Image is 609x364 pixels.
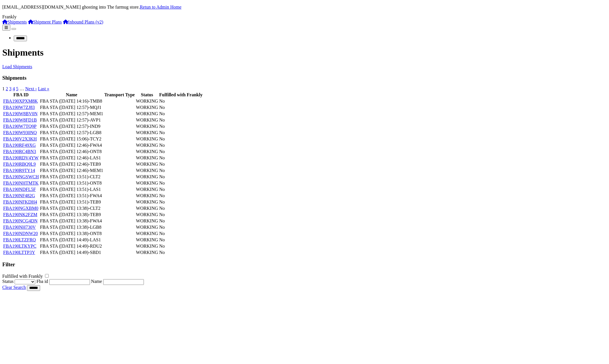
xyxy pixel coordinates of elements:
[136,124,158,129] td: WORKING
[159,142,203,148] td: No
[3,206,38,211] a: FBA190NGXBM0
[136,206,158,211] td: WORKING
[2,47,607,58] h1: Shipments
[40,149,103,154] td: FBA STA ([DATE] 12:46)-ONT8
[140,5,181,9] a: Retun to Admin Home
[3,136,37,141] a: FBA190V2X3KH
[136,174,158,180] td: WORKING
[25,86,37,91] a: Next ›
[40,161,103,167] td: FBA STA ([DATE] 12:46)-TEB9
[136,142,158,148] td: WORKING
[136,243,158,249] td: WORKING
[159,187,203,192] td: No
[40,218,103,224] td: FBA STA ([DATE] 13:38)-FWA4
[2,261,607,268] h3: Filter
[136,218,158,224] td: WORKING
[3,155,39,160] a: FBA190RDV4YW
[136,237,158,243] td: WORKING
[3,174,39,179] a: FBA190NGSWCH
[136,136,158,142] td: WORKING
[91,279,102,284] label: Name
[159,174,203,180] td: No
[3,193,35,198] a: FBA190NF482G
[40,212,103,218] td: FBA STA ([DATE] 13:38)-TEB9
[3,162,36,167] a: FBA190RBQ9L9
[40,243,103,249] td: FBA STA ([DATE] 14:49)-RDU2
[3,105,35,110] a: FBA190W7ZJ83
[2,75,607,81] h3: Shipments
[2,64,32,69] a: Load Shipments
[3,124,36,129] a: FBA190W7TQ9P
[136,193,158,199] td: WORKING
[40,130,103,136] td: FBA STA ([DATE] 12:57)-LGB8
[28,19,62,24] a: Shipment Plans
[40,224,103,230] td: FBA STA ([DATE] 13:38)-LGB8
[159,111,203,117] td: No
[159,206,203,211] td: No
[16,86,18,91] a: 5
[136,180,158,186] td: WORKING
[136,155,158,161] td: WORKING
[159,199,203,205] td: No
[136,231,158,236] td: WORKING
[3,181,39,185] a: FBA190NHTMTK
[13,86,15,91] a: 4
[159,130,203,136] td: No
[159,237,203,243] td: No
[40,142,103,148] td: FBA STA ([DATE] 12:46)-FWA4
[159,180,203,186] td: No
[136,117,158,123] td: WORKING
[159,212,203,218] td: No
[3,149,36,154] a: FBA190RC4BN3
[159,231,203,236] td: No
[159,98,203,104] td: No
[40,187,103,192] td: FBA STA ([DATE] 13:51)-LAS1
[2,274,43,279] label: Fulfilled with Frankly
[40,136,103,142] td: FBA STA ([DATE] 15:06)-TCY2
[159,193,203,199] td: No
[2,279,13,284] label: Status
[136,161,158,167] td: WORKING
[36,279,48,284] label: Fba id
[38,86,49,91] a: Last »
[3,199,37,204] a: FBA190NFKDH4
[159,243,203,249] td: No
[3,187,36,192] a: FBA190NDFL5F
[159,92,203,98] th: Fulfilled with Frankly
[40,231,103,236] td: FBA STA ([DATE] 13:38)-ONT8
[3,250,35,255] a: FBA190LTTP3Y
[159,124,203,129] td: No
[2,86,5,91] span: 1
[159,218,203,224] td: No
[136,111,158,117] td: WORKING
[40,111,103,117] td: FBA STA ([DATE] 12:57)-MEM1
[63,19,103,24] a: Inbound Plans (v2)
[3,92,39,98] th: FBA ID
[3,118,37,122] a: FBA190W8FD1B
[159,168,203,173] td: No
[136,250,158,255] td: WORKING
[40,180,103,186] td: FBA STA ([DATE] 13:51)-ONT8
[40,98,103,104] td: FBA STA ([DATE] 14:16)-TMB8
[3,225,36,230] a: FBA190NH730V
[3,237,36,242] a: FBA190LTZFRQ
[3,231,38,236] a: FBA190NDNW20
[159,155,203,161] td: No
[159,149,203,154] td: No
[40,117,103,123] td: FBA STA ([DATE] 12:57)-AVP1
[3,143,36,148] a: FBA190RF49XG
[2,86,607,91] nav: pager
[2,5,607,10] p: [EMAIL_ADDRESS][DOMAIN_NAME] ghosting into The farmug store.
[136,98,158,104] td: WORKING
[40,174,103,180] td: FBA STA ([DATE] 13:51)-CLT2
[136,199,158,205] td: WORKING
[19,86,24,91] span: …
[3,111,38,116] a: FBA190W8BV0N
[40,168,103,173] td: FBA STA ([DATE] 12:46)-MEM1
[3,244,36,248] a: FBA190LTKYPC
[2,285,26,290] a: Clear Search
[136,105,158,110] td: WORKING
[3,130,37,135] a: FBA190W930NQ
[2,19,27,24] a: Shipments
[2,14,607,19] div: Frankly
